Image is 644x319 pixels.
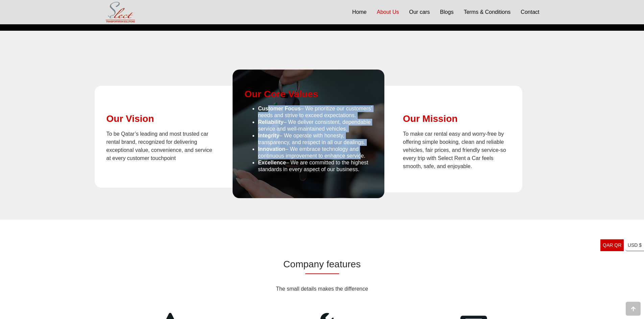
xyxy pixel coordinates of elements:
strong: Our Vision [106,113,154,124]
strong: Our Core Values [244,89,318,99]
strong: Excellence [258,160,286,165]
p: To be Qatar’s leading and most trusted car rental brand, recognized for delivering exceptional va... [106,130,214,162]
strong: Innovation [258,146,285,152]
p: To make car rental easy and worry-free by offering simple booking, clean and reliable vehicles, f... [403,130,511,170]
a: QAR QR [600,239,624,251]
strong: Our Mission [403,113,458,124]
li: – We embrace technology and continuous improvement to enhance service. [258,146,373,159]
h2: Company features [100,259,545,270]
strong: Integrity [258,133,279,138]
p: The small details makes the difference [100,285,545,293]
strong: Reliability [258,119,284,125]
li: – We prioritize our customers’ needs and strive to exceed expectations. [258,105,373,119]
li: – We operate with honesty, transparency, and respect in all our dealings. [258,132,373,146]
strong: Customer Focus [258,106,301,111]
li: – We are committed to the highest standards in every aspect of our business. [258,159,373,173]
img: Select Rent a Car [101,1,139,24]
li: – We deliver consistent, dependable service and well-maintained vehicles. [258,119,373,132]
a: USD $ [625,239,644,251]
